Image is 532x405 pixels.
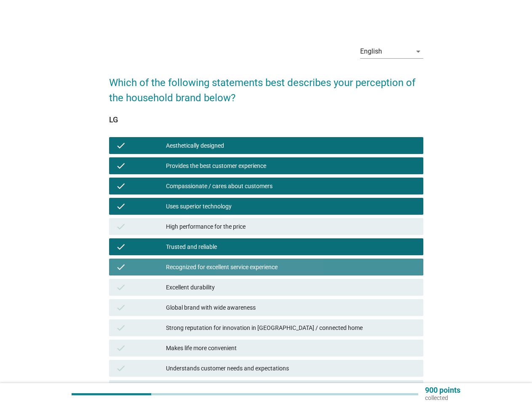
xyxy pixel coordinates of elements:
[166,302,417,313] div: Global brand with wide awareness
[425,386,460,394] p: 900 points
[116,302,126,313] i: check
[166,363,417,373] div: Understands customer needs and expectations
[116,221,126,232] i: check
[109,67,423,105] h2: Which of the following statements best describes your perception of the household brand below?
[116,262,126,272] i: check
[166,161,417,171] div: Provides the best customer experience
[413,46,423,57] i: arrow_drop_down
[116,242,126,252] i: check
[166,140,417,151] div: Aesthetically designed
[425,394,460,402] p: collected
[166,181,417,191] div: Compassionate / cares about customers
[166,221,417,232] div: High performance for the price
[116,282,126,292] i: check
[166,201,417,211] div: Uses superior technology
[116,181,126,191] i: check
[166,343,417,353] div: Makes life more convenient
[116,140,126,151] i: check
[109,114,423,125] div: LG
[166,262,417,272] div: Recognized for excellent service experience
[116,323,126,333] i: check
[360,48,382,55] div: English
[116,201,126,211] i: check
[116,343,126,353] i: check
[166,242,417,252] div: Trusted and reliable
[166,323,417,333] div: Strong reputation for innovation in [GEOGRAPHIC_DATA] / connected home
[166,282,417,292] div: Excellent durability
[116,363,126,373] i: check
[116,161,126,171] i: check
